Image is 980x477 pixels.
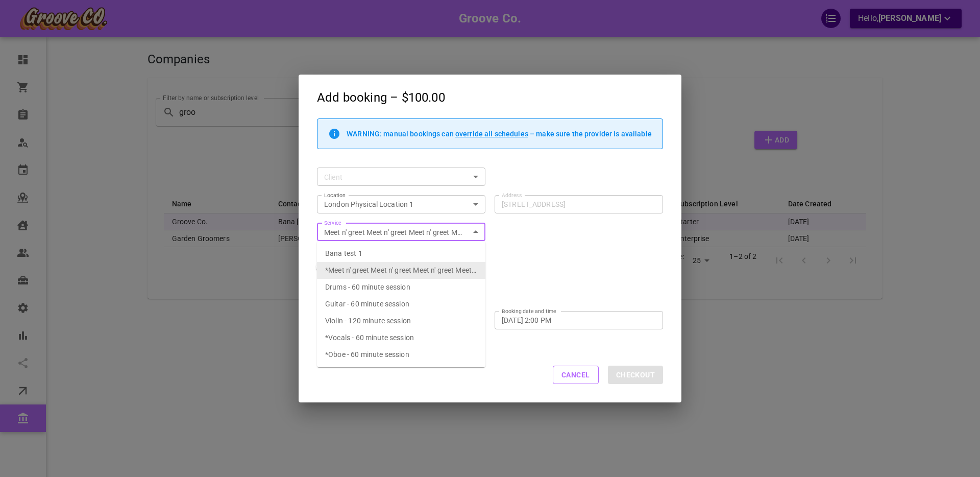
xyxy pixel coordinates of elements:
[325,333,414,342] span: *Vocals - 60 minute session
[324,219,341,227] label: Service
[325,316,411,326] div: Violin - 120 minute session
[325,266,476,296] span: *Meet n' greet Meet n' greet Meet n' greet Meet n' greet Meet n' greet Meet n' greet Meet n' gree...
[553,366,599,384] button: Cancel
[325,299,409,309] div: Guitar - 60 minute session
[325,300,409,308] span: Guitar - 60 minute session
[324,199,462,209] div: London Physical Location 1
[317,243,663,250] p: * This service is not available at the selected location
[325,282,410,293] div: Drums - 60 minute session
[325,265,477,276] div: Meet n' greet Meet n' greet Meet n' greet Meet n' greet Meet n' greet Meet n' greet Meet n' greet...
[325,332,414,343] div: Vocals - 60 minute session
[325,317,411,325] span: Violin - 120 minute session
[347,130,652,138] p: WARNING: manual bookings can – make sure the provider is available
[324,200,413,208] span: London Physical Location 1
[320,171,452,183] input: Type to search
[325,283,410,291] span: Drums - 60 minute session
[455,130,528,138] span: override all schedules
[299,75,681,118] h2: Add booking – $100.00
[325,350,409,359] span: *Oboe - 60 minute session
[502,315,652,325] input: Choose date, selected date is Sep 5, 2025
[325,249,362,257] span: Bana test 1
[469,170,483,184] button: Open
[325,248,362,259] div: Bana test 1
[325,349,409,360] div: Oboe - 60 minute session
[502,192,522,199] label: Address
[469,225,483,239] button: Close
[502,307,556,315] label: Booking date and time
[324,192,346,199] label: Location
